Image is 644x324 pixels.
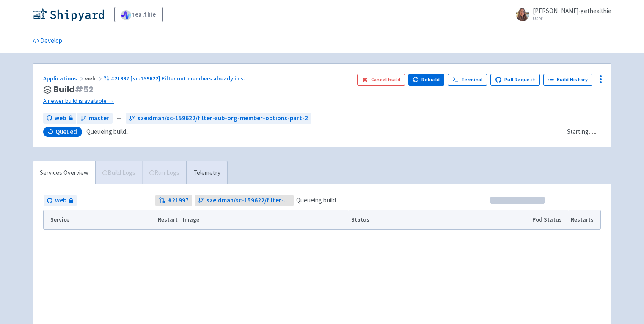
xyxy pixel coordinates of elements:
strong: # 21997 [168,196,189,205]
th: Restarts [568,210,600,229]
th: Image [180,210,348,229]
th: Status [348,210,529,229]
span: szeidman/sc-159622/filter-sub-org-member-options-part-2 [138,114,308,123]
span: # 52 [75,83,94,95]
a: Develop [33,29,62,53]
th: Service [44,210,155,229]
span: szeidman/sc-159622/filter-sub-org-member-options-part-2 [206,196,291,205]
a: healthie [114,7,163,22]
small: User [533,16,611,21]
span: [PERSON_NAME]-gethealthie [533,7,611,15]
span: web [85,75,104,82]
div: Starting [567,127,589,137]
span: #21997 [sc-159622] Filter out members already in s ... [111,75,249,82]
a: szeidman/sc-159622/filter-sub-org-member-options-part-2 [195,195,294,206]
a: Pull Request [490,74,540,86]
a: Terminal [448,74,487,86]
span: master [89,114,109,123]
a: Telemetry [186,161,227,185]
a: [PERSON_NAME]-gethealthie User [511,8,611,21]
img: Shipyard logo [33,8,104,21]
a: #21997 [sc-159622] Filter out members already in s... [104,75,250,82]
a: #21997 [155,195,192,206]
span: Queueing build... [296,196,340,205]
span: web [55,196,66,205]
a: Services Overview [33,161,95,185]
th: Restart [155,210,180,229]
a: web [44,195,77,206]
a: A newer build is available → [43,96,350,106]
span: Queued [55,127,77,136]
a: master [77,113,113,124]
span: Build [53,85,94,94]
a: web [43,113,76,124]
a: szeidman/sc-159622/filter-sub-org-member-options-part-2 [126,113,311,124]
a: Applications [43,75,85,82]
button: Cancel build [357,74,405,86]
span: Queueing build... [86,127,130,137]
span: ← [116,114,122,123]
a: Build History [543,74,592,86]
th: Pod Status [530,210,568,229]
button: Rebuild [408,74,445,86]
span: web [55,114,66,123]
